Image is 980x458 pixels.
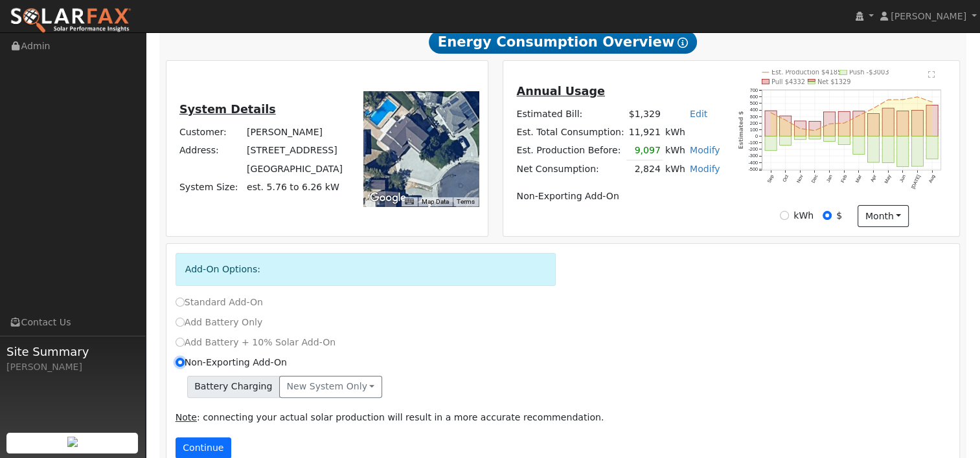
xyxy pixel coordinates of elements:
text: Dec [810,174,819,184]
circle: onclick="" [931,101,933,103]
rect: onclick="" [809,122,821,136]
text: -100 [748,140,758,146]
circle: onclick="" [828,123,830,125]
text: Pull $4332 [771,78,805,85]
a: Open this area in Google Maps (opens a new window) [367,190,409,206]
circle: onclick="" [769,112,771,114]
text: Apr [869,173,878,183]
rect: onclick="" [867,114,879,136]
a: Modify [690,145,720,155]
text: [DATE] [910,174,922,190]
rect: onclick="" [765,111,777,136]
rect: onclick="" [926,136,938,159]
div: [PERSON_NAME] [6,360,139,374]
text: 300 [749,114,757,120]
circle: onclick="" [843,122,845,124]
span: : connecting your actual solar production will result in a more accurate recommendation. [176,412,604,422]
text: -200 [748,146,758,152]
input: Add Battery Only [176,318,185,327]
input: Non-Exporting Add-On [176,358,185,367]
i: Show Help [678,38,688,48]
rect: onclick="" [779,116,791,136]
circle: onclick="" [902,98,904,100]
td: Est. Total Consumption: [514,123,626,141]
rect: onclick="" [897,136,909,167]
td: kWh [663,141,687,160]
rect: onclick="" [794,136,806,140]
label: kWh [793,209,814,223]
a: Modify [690,164,720,174]
input: kWh [780,211,789,220]
circle: onclick="" [814,130,815,132]
text: Mar [854,173,863,184]
rect: onclick="" [882,136,894,163]
label: $ [836,209,842,223]
rect: onclick="" [853,111,865,136]
td: Net Consumption: [514,160,626,179]
text:  [928,71,935,78]
text: -400 [748,160,758,166]
text: 700 [749,87,757,93]
input: $ [823,211,832,220]
label: Add Battery + 10% Solar Add-On [176,336,336,349]
text: Jan [825,174,834,183]
circle: onclick="" [887,99,889,101]
button: Map Data [422,197,449,206]
circle: onclick="" [917,96,918,98]
rect: onclick="" [823,136,835,142]
text: Aug [928,174,937,184]
span: Energy Consumption Overview [429,30,697,54]
label: Non-Exporting Add-On [176,356,287,369]
img: retrieve [67,437,78,447]
td: kWh [663,160,687,179]
text: 200 [749,120,757,126]
text: 600 [749,94,757,100]
td: System Size [245,178,345,196]
td: Estimated Bill: [514,105,626,123]
td: [STREET_ADDRESS] [245,142,345,160]
rect: onclick="" [838,136,850,145]
text: Est. Production $4185 [771,69,842,76]
rect: onclick="" [853,136,865,155]
text: 100 [749,127,757,133]
td: 2,824 [626,160,663,179]
text: -300 [748,153,758,159]
img: Google [367,190,409,206]
text: 0 [755,133,757,139]
td: Address: [177,142,244,160]
text: Jun [898,174,907,183]
td: 9,097 [626,141,663,160]
rect: onclick="" [926,105,938,136]
text: Push -$3003 [849,69,889,76]
text: 400 [749,107,757,113]
circle: onclick="" [799,127,801,129]
span: Site Summary [6,343,139,360]
circle: onclick="" [872,107,874,109]
u: Annual Usage [517,85,605,98]
td: Non-Exporting Add-On [514,188,722,206]
rect: onclick="" [838,111,850,136]
input: Add Battery + 10% Solar Add-On [176,338,185,347]
td: $1,329 [626,105,663,123]
button: New system only [279,376,382,398]
rect: onclick="" [765,136,777,151]
label: Add Battery Only [176,316,263,329]
text: -500 [748,166,758,172]
span: [PERSON_NAME] [891,11,966,21]
u: Note [176,412,197,422]
div: Add-On Options: [176,253,556,286]
td: kWh [663,123,722,141]
text: Nov [795,174,804,184]
text: Estimated $ [738,111,744,149]
text: Sep [766,174,775,184]
td: Customer: [177,124,244,142]
rect: onclick="" [823,112,835,136]
img: SolarFax [10,7,131,34]
a: Terms (opens in new tab) [457,198,475,205]
span: Battery Charging [187,376,280,398]
rect: onclick="" [911,136,923,167]
button: Keyboard shortcuts [405,197,414,206]
td: Est. Production Before: [514,141,626,160]
td: 11,921 [626,123,663,141]
td: [PERSON_NAME] [245,124,345,142]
